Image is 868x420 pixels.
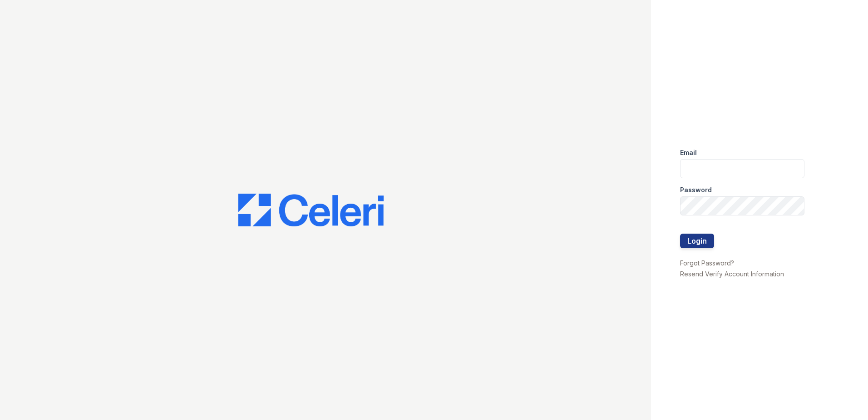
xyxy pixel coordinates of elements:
[680,185,712,195] label: Password
[238,194,384,226] img: CE_Logo_Blue-a8612792a0a2168367f1c8372b55b34899dd931a85d93a1a3d3e32e68fde9ad4.png
[680,259,734,267] a: Forgot Password?
[680,270,784,278] a: Resend Verify Account Information
[680,148,697,157] label: Email
[680,234,714,248] button: Login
